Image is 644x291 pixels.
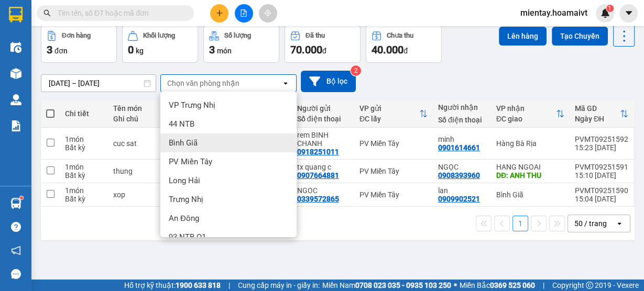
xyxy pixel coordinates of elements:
div: Đơn hàng [62,32,91,39]
button: Khối lượng0kg [122,25,198,63]
span: file-add [240,9,247,17]
button: Đã thu70.000đ [285,25,361,63]
div: 0908393960 [438,171,480,180]
sup: 1 [20,196,23,199]
span: 0 [128,43,134,56]
div: Bất kỳ [65,143,103,152]
strong: 0369 525 060 [490,281,535,289]
img: warehouse-icon [10,198,21,209]
button: Bộ lọc [301,71,356,92]
span: đ [322,47,326,55]
div: Chưa thu [387,32,413,39]
div: lan [438,186,486,195]
div: Ghi chú [113,115,158,123]
div: minh [438,135,486,143]
div: 1 món [65,186,103,195]
th: Toggle SortBy [354,100,433,128]
div: VP gửi [359,104,419,113]
strong: 0708 023 035 - 0935 103 250 [355,281,451,289]
div: Số lượng [224,32,251,39]
div: 0901614661 [438,143,480,152]
div: cuc sat [113,139,158,148]
div: rem BINH CHANH [297,131,349,148]
div: Bất kỳ [65,171,103,180]
span: notification [11,245,21,255]
span: 93 NTB Q1 [169,232,206,242]
button: aim [259,4,277,23]
span: món [217,47,232,55]
button: caret-down [619,4,638,23]
div: Hàng Bà Rịa [496,139,564,148]
span: question-circle [11,222,21,232]
div: 0339572865 [297,195,339,203]
span: message [11,269,21,279]
svg: open [281,79,290,87]
img: logo-vxr [9,7,23,23]
div: Chi tiết [65,109,103,118]
span: Miền Bắc [460,279,535,291]
span: 1 [608,5,612,12]
div: PVMT09251591 [575,163,628,171]
span: | [228,279,230,291]
div: 0918251011 [297,148,339,156]
span: Bình Giã [169,138,198,148]
button: 1 [512,216,528,231]
button: Số lượng3món [203,25,279,63]
div: 1 món [65,135,103,143]
th: Toggle SortBy [491,100,570,128]
span: Long Hải [169,175,200,186]
div: 15:23 [DATE] [575,143,628,152]
div: Người nhận [438,103,486,111]
span: 3 [47,43,52,56]
img: warehouse-icon [10,42,21,53]
input: Tìm tên, số ĐT hoặc mã đơn [58,7,181,19]
strong: 1900 633 818 [176,281,221,289]
div: Khối lượng [143,32,175,39]
div: ĐC lấy [359,115,419,123]
input: Select a date range. [41,75,156,92]
div: VP nhận [496,104,556,113]
div: 15:04 [DATE] [575,195,628,203]
div: Bất kỳ [65,195,103,203]
span: đ [403,47,408,55]
div: Số điện thoại [297,115,349,123]
span: Cung cấp máy in - giấy in: [238,279,320,291]
div: 15:10 [DATE] [575,171,628,180]
img: solution-icon [10,120,21,131]
div: Đã thu [305,32,325,39]
div: NGỌC [438,163,486,171]
div: PV Miền Tây [359,167,428,175]
span: caret-down [624,8,634,18]
button: Chưa thu40.000đ [366,25,442,63]
button: Đơn hàng3đơn [41,25,117,63]
div: 0907664881 [297,171,339,180]
span: Miền Nam [322,279,451,291]
span: 3 [209,43,215,56]
div: Tên món [113,104,158,113]
div: Mã GD [575,104,620,113]
span: mientay.hoamaivt [512,6,596,19]
div: ĐC giao [496,115,556,123]
span: đơn [54,47,68,55]
img: warehouse-icon [10,68,21,79]
span: PV Miền Tây [169,156,212,167]
ul: Menu [160,92,297,237]
span: Trưng Nhị [169,194,203,205]
div: PVMT09251592 [575,135,628,143]
span: search [43,9,51,17]
button: plus [210,4,228,23]
div: tx quang c [297,163,349,171]
button: Lên hàng [499,27,547,46]
div: PV Miền Tây [359,191,428,199]
div: Người gửi [297,104,349,113]
div: HANG NGOAI [496,163,564,171]
div: DĐ: ANH THU [496,171,564,180]
div: PV Miền Tây [359,139,428,148]
div: 0909902521 [438,195,480,203]
span: An Đông [169,213,199,223]
th: Toggle SortBy [570,100,634,128]
svg: open [615,219,624,228]
span: copyright [586,282,593,289]
span: 40.000 [372,43,403,56]
span: ⚪️ [454,283,457,287]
